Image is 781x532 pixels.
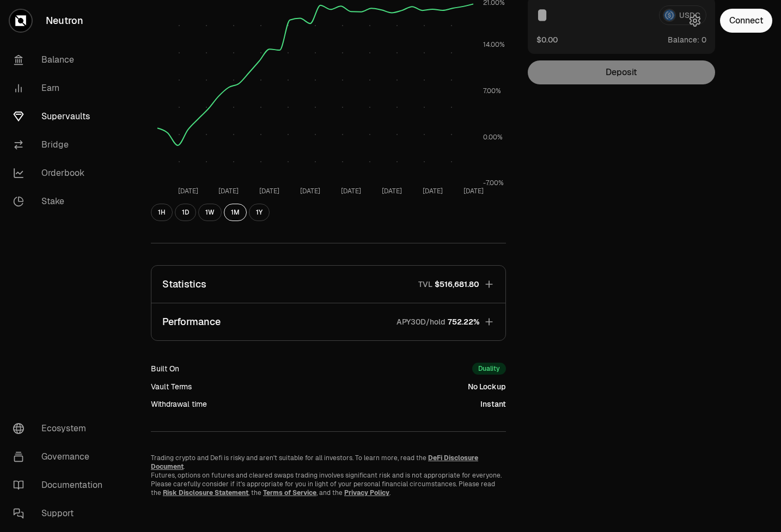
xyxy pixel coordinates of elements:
a: Documentation [4,471,118,499]
tspan: -7.00% [483,179,504,187]
a: Balance [4,46,118,74]
span: $516,681.80 [435,279,479,290]
button: PerformanceAPY30D/hold752.22% [151,303,505,340]
tspan: [DATE] [463,187,484,195]
button: StatisticsTVL$516,681.80 [151,266,505,303]
tspan: 7.00% [483,87,501,95]
a: Governance [4,443,118,471]
a: Supervaults [4,102,118,131]
div: Built On [151,363,179,374]
tspan: 14.00% [483,40,505,49]
button: 1Y [249,204,270,221]
div: Instant [480,399,506,409]
button: 1D [175,204,196,221]
tspan: [DATE] [382,187,402,195]
button: 1W [198,204,222,221]
tspan: 0.00% [483,133,503,142]
tspan: [DATE] [300,187,320,195]
span: Balance: [668,34,699,45]
button: 1M [224,204,247,221]
button: Connect [720,9,772,33]
tspan: [DATE] [341,187,361,195]
div: Withdrawal time [151,399,207,409]
button: $0.00 [536,34,558,45]
div: Duality [472,363,506,375]
p: Performance [162,314,221,329]
div: No Lockup [468,381,506,392]
a: Privacy Policy [344,488,389,497]
tspan: [DATE] [178,187,198,195]
button: 1H [151,204,173,221]
tspan: [DATE] [259,187,279,195]
a: DeFi Disclosure Document [151,454,478,471]
div: Vault Terms [151,381,192,392]
a: Stake [4,187,118,216]
a: Terms of Service [263,488,316,497]
p: Futures, options on futures and cleared swaps trading involves significant risk and is not approp... [151,471,506,497]
a: Orderbook [4,159,118,187]
a: Risk Disclosure Statement [163,488,248,497]
p: Trading crypto and Defi is risky and aren't suitable for all investors. To learn more, read the . [151,454,506,471]
tspan: [DATE] [218,187,239,195]
span: 752.22% [448,316,479,327]
a: Ecosystem [4,414,118,443]
a: Bridge [4,131,118,159]
p: Statistics [162,277,206,292]
p: TVL [418,279,432,290]
a: Earn [4,74,118,102]
tspan: [DATE] [423,187,443,195]
a: Support [4,499,118,528]
p: APY30D/hold [396,316,446,327]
